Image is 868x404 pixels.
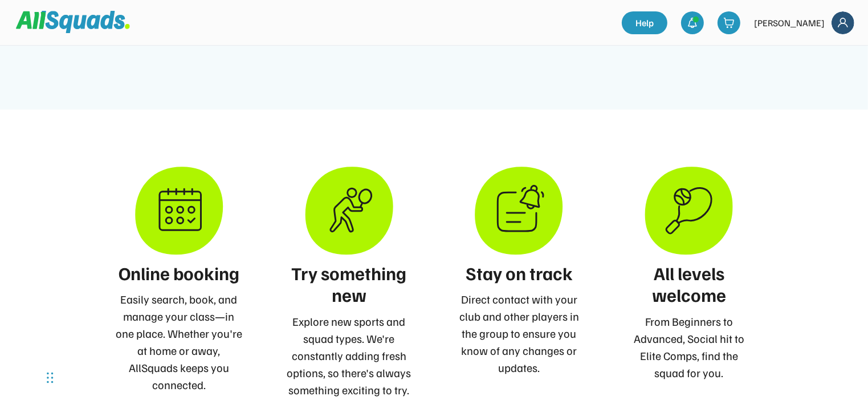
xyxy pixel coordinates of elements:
[625,313,753,381] div: From Beginners to Advanced, Social hit to Elite Comps, find the squad for you.
[622,11,667,34] a: Help
[455,262,583,284] div: Stay on track
[475,167,563,255] img: stay%20on%20track%20icon.svg
[305,167,393,255] img: try%20something%20new.svg
[115,262,243,284] div: Online booking
[285,262,413,306] div: Try something new
[645,167,733,255] img: all%20levels%20welcome%20icon.svg
[16,11,130,33] img: Squad%20Logo.svg
[285,313,413,398] div: Explore new sports and squad types. We're constantly adding fresh options, so there's always some...
[135,167,223,255] img: online%20booking%20icon%20%281%29.svg
[625,262,753,306] div: All levels welcome
[723,17,735,29] img: shopping-cart-01%20%281%29.svg
[832,11,854,34] img: Frame%2018.svg
[687,17,698,29] img: bell-03%20%281%29.svg
[754,16,825,30] div: [PERSON_NAME]
[455,290,583,376] div: Direct contact with your club and other players in the group to ensure you know of any changes or...
[115,290,243,393] div: Easily search, book, and manage your class—in one place. Whether you're at home or away, AllSquad...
